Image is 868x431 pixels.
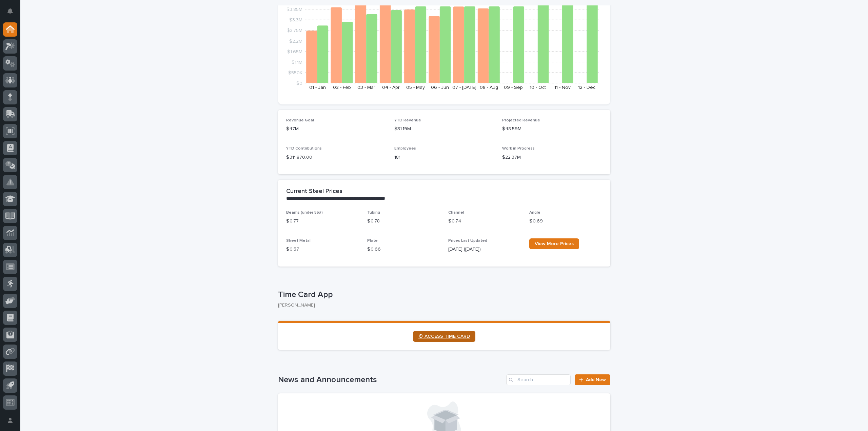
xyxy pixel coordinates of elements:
[367,239,378,243] span: Plate
[367,246,440,253] p: $ 0.66
[287,7,302,12] tspan: $3.85M
[278,290,608,300] p: Time Card App
[286,211,323,215] span: Beams (under 55#)
[3,4,17,18] button: Notifications
[289,39,302,43] tspan: $2.2M
[289,18,302,22] tspan: $3.3M
[394,118,421,122] span: YTD Revenue
[413,331,475,342] a: ⏲ ACCESS TIME CARD
[394,154,494,161] p: 181
[292,60,302,64] tspan: $1.1M
[586,377,606,382] span: Add New
[448,211,464,215] span: Channel
[288,70,302,75] tspan: $550K
[448,218,521,225] p: $ 0.74
[406,85,425,90] text: 05 - May
[278,302,605,308] p: [PERSON_NAME]
[296,81,302,86] tspan: $0
[286,188,342,195] h2: Current Steel Prices
[529,211,540,215] span: Angle
[452,85,476,90] text: 07 - [DATE]
[502,146,535,151] span: Work in Progress
[286,154,386,161] p: $ 311,870.00
[394,146,416,151] span: Employees
[394,125,494,133] p: $31.19M
[578,85,595,90] text: 12 - Dec
[367,211,380,215] span: Tubing
[535,241,574,246] span: View More Prices
[286,118,314,122] span: Revenue Goal
[448,239,487,243] span: Prices Last Updated
[529,238,579,249] a: View More Prices
[382,85,400,90] text: 04 - Apr
[286,218,359,225] p: $ 0.77
[287,49,302,54] tspan: $1.65M
[418,334,470,339] span: ⏲ ACCESS TIME CARD
[502,125,602,133] p: $48.59M
[554,85,571,90] text: 11 - Nov
[529,218,602,225] p: $ 0.69
[286,146,322,151] span: YTD Contributions
[502,118,540,122] span: Projected Revenue
[278,375,504,385] h1: News and Announcements
[287,28,302,33] tspan: $2.75M
[286,246,359,253] p: $ 0.57
[286,125,386,133] p: $47M
[448,246,521,253] p: [DATE] ([DATE])
[504,85,523,90] text: 09 - Sep
[480,85,498,90] text: 08 - Aug
[8,8,17,19] div: Notifications
[309,85,326,90] text: 01 - Jan
[367,218,440,225] p: $ 0.78
[530,85,546,90] text: 10 - Oct
[502,154,602,161] p: $22.37M
[506,374,571,385] input: Search
[286,239,311,243] span: Sheet Metal
[333,85,351,90] text: 02 - Feb
[357,85,375,90] text: 03 - Mar
[575,374,610,385] a: Add New
[431,85,449,90] text: 06 - Jun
